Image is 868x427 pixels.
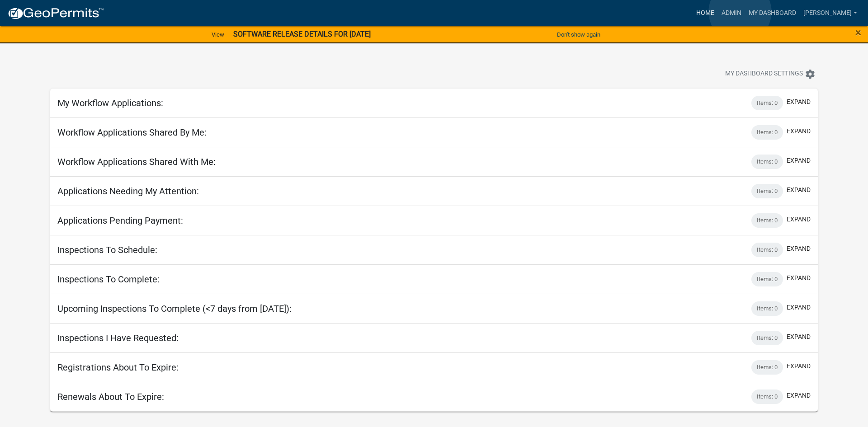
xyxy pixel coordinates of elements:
i: settings [805,69,816,80]
div: Items: 0 [751,301,783,316]
button: Don't show again [553,27,604,42]
button: expand [787,361,811,371]
h5: Upcoming Inspections To Complete (<7 days from [DATE]): [57,303,292,314]
a: View [208,27,228,42]
button: expand [787,127,811,136]
button: expand [787,332,811,342]
h5: Applications Needing My Attention: [57,186,199,197]
div: Items: 0 [751,331,783,345]
div: Items: 0 [751,389,783,404]
div: Items: 0 [751,125,783,140]
div: Items: 0 [751,272,783,286]
a: My Dashboard [745,5,800,22]
a: Home [693,5,718,22]
button: Close [855,27,861,38]
button: expand [787,185,811,195]
span: × [855,26,861,39]
h5: Inspections To Complete: [57,274,160,285]
a: [PERSON_NAME] [800,5,861,22]
div: Items: 0 [751,213,783,228]
strong: SOFTWARE RELEASE DETAILS FOR [DATE] [233,30,371,38]
div: Items: 0 [751,184,783,198]
span: My Dashboard Settings [725,69,803,80]
div: Items: 0 [751,155,783,169]
button: expand [787,244,811,253]
div: Items: 0 [751,96,783,110]
a: Admin [718,5,745,22]
button: expand [787,303,811,312]
button: expand [787,215,811,224]
button: expand [787,391,811,400]
button: expand [787,97,811,107]
button: expand [787,156,811,165]
div: Items: 0 [751,243,783,257]
button: expand [787,273,811,283]
h5: Inspections I Have Requested: [57,333,179,343]
h5: Registrations About To Expire: [57,362,179,373]
h5: Workflow Applications Shared With Me: [57,156,216,167]
div: Items: 0 [751,360,783,375]
button: My Dashboard Settingssettings [718,65,823,83]
h5: Workflow Applications Shared By Me: [57,127,207,138]
h5: Inspections To Schedule: [57,244,157,255]
h5: Applications Pending Payment: [57,215,183,226]
h5: Renewals About To Expire: [57,391,164,402]
h5: My Workflow Applications: [57,98,163,108]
